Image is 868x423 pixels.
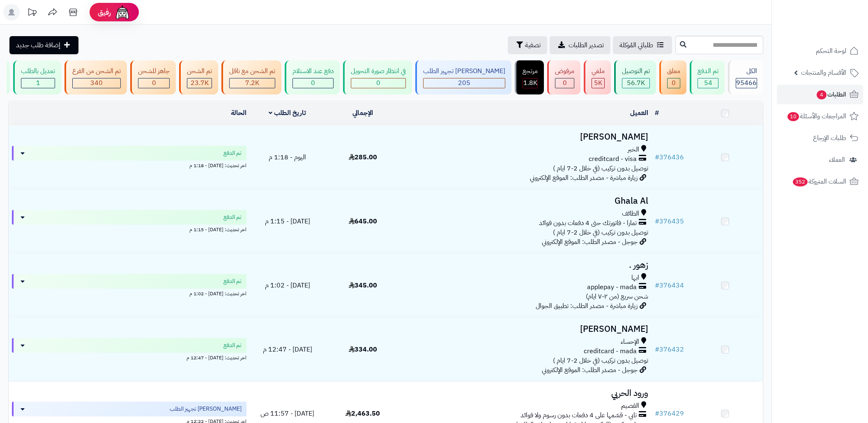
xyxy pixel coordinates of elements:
span: توصيل بدون تركيب (في خلال 2-7 ايام ) [553,228,648,237]
a: مرتجع 1.8K [513,60,546,94]
span: العملاء [829,154,845,166]
span: # [655,216,659,226]
span: تم الدفع [223,149,242,157]
button: تصفية [508,36,547,54]
div: اخر تحديث: [DATE] - 1:02 م [12,289,246,297]
a: #376436 [655,152,684,162]
div: تم الشحن مع ناقل [229,67,275,76]
span: زيارة مباشرة - مصدر الطلب: الموقع الإلكتروني [530,173,638,183]
span: توصيل بدون تركيب (في خلال 2-7 ايام ) [553,356,648,366]
h3: ورود الحربي [404,389,648,398]
div: جاهز للشحن [138,67,170,76]
a: تعديل بالطلب 1 [12,60,63,94]
span: # [655,345,659,354]
span: applepay - mada [587,283,637,292]
span: شحن سريع (من ٢-٧ ايام) [586,292,648,301]
span: تم الدفع [223,277,242,285]
span: 340 [90,78,103,88]
span: 0 [563,78,567,88]
a: دفع عند الاستلام 0 [283,60,341,94]
a: الطلبات4 [777,85,863,104]
div: 0 [138,78,169,88]
div: 1 [21,78,55,88]
span: 23.7K [191,78,209,88]
a: #376429 [655,409,684,418]
span: creditcard - mada [584,347,637,356]
span: توصيل بدون تركيب (في خلال 2-7 ايام ) [553,163,648,173]
div: 0 [351,78,405,88]
span: 345.00 [349,280,377,290]
div: 205 [424,78,505,88]
a: تحديثات المنصة [22,4,42,23]
a: العملاء [777,150,863,170]
span: جوجل - مصدر الطلب: الموقع الإلكتروني [542,365,638,375]
span: 95466 [736,78,757,88]
a: # [655,108,659,118]
a: لوحة التحكم [777,41,863,61]
a: تم الدفع 54 [688,60,726,94]
span: تصدير الطلبات [569,40,604,50]
a: تاريخ الطلب [269,108,306,118]
span: # [655,409,659,418]
h3: زهور . [404,260,648,270]
a: إضافة طلب جديد [9,36,78,54]
span: 1 [36,78,40,88]
span: ابها [631,273,639,283]
span: إضافة طلب جديد [16,40,60,50]
span: [PERSON_NAME] تجهيز الطلب [170,405,242,413]
a: في انتظار صورة التحويل 0 [341,60,414,94]
span: 4 [817,90,827,99]
span: تم الدفع [223,213,242,221]
a: #376432 [655,345,684,354]
span: 0 [311,78,315,88]
span: زيارة مباشرة - مصدر الطلب: تطبيق الجوال [536,301,638,311]
span: تصفية [525,40,541,50]
div: معلق [667,67,680,76]
span: القصيم [621,401,639,411]
a: المراجعات والأسئلة10 [777,106,863,126]
a: مرفوض 0 [546,60,582,94]
div: تم الشحن من الفرع [72,67,121,76]
div: 340 [73,78,120,88]
span: 56.7K [627,78,645,88]
a: [PERSON_NAME] تجهيز الطلب 205 [414,60,513,94]
span: # [655,280,659,290]
div: 1813 [523,78,537,88]
div: تعديل بالطلب [21,67,55,76]
div: [PERSON_NAME] تجهيز الطلب [423,67,505,76]
img: logo-2.png [812,23,860,40]
span: [DATE] - 12:47 م [263,345,312,354]
a: تم الشحن من الفرع 340 [63,60,129,94]
div: دفع عند الاستلام [292,67,334,76]
div: في انتظار صورة التحويل [351,67,406,76]
div: مرتجع [523,67,538,76]
a: الإجمالي [352,108,373,118]
div: اخر تحديث: [DATE] - 1:18 م [12,161,246,169]
span: 54 [704,78,712,88]
div: تم الشحن [187,67,212,76]
span: تابي - قسّمها على 4 دفعات بدون رسوم ولا فوائد [520,411,637,420]
span: [DATE] - 11:57 ص [260,409,314,418]
span: الطلبات [816,89,846,100]
div: مرفوض [555,67,574,76]
div: 54 [698,78,718,88]
h3: [PERSON_NAME] [404,324,648,334]
span: رفيق [98,7,111,17]
span: الخبر [628,145,639,154]
h3: Ghala Al [404,196,648,206]
span: 2,463.50 [345,409,380,418]
a: الكل95466 [726,60,765,94]
span: 10 [787,112,799,121]
span: المراجعات والأسئلة [787,110,846,122]
span: 0 [672,78,676,88]
span: الطائف [622,209,639,218]
a: تصدير الطلبات [550,36,610,54]
span: 0 [152,78,156,88]
div: تم التوصيل [622,67,650,76]
a: العميل [630,108,648,118]
a: السلات المتروكة352 [777,172,863,191]
span: 334.00 [349,345,377,354]
span: السلات المتروكة [792,176,846,187]
span: طلباتي المُوكلة [619,40,653,50]
span: 285.00 [349,152,377,162]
